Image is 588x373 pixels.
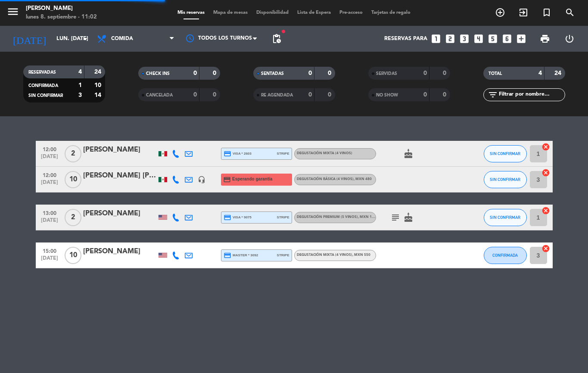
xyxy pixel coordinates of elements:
div: lunes 8. septiembre - 11:02 [26,13,97,22]
span: SERVIDAS [376,71,397,76]
i: looks_3 [459,33,470,44]
i: cake [403,212,414,223]
strong: 10 [94,82,103,88]
span: Reservas para [384,36,427,42]
span: [DATE] [39,180,60,190]
span: Disponibilidad [252,10,293,15]
span: Pre-acceso [335,10,367,15]
strong: 0 [308,92,312,98]
i: looks_one [430,33,442,44]
span: Tarjetas de regalo [367,10,415,15]
span: [DATE] [39,154,60,164]
strong: 0 [193,70,197,76]
span: , MXN 550 [352,253,370,257]
strong: 0 [193,92,197,98]
span: SIN CONFIRMAR [490,215,520,220]
i: cancel [541,143,550,151]
span: Comida [111,36,133,42]
span: Mapa de mesas [209,10,252,15]
i: subject [390,212,401,223]
strong: 0 [328,92,333,98]
i: menu [6,5,19,18]
span: 10 [65,171,81,188]
span: 12:00 [39,144,60,154]
span: RESERVAR MESA [488,5,512,20]
span: fiber_manual_record [281,29,286,34]
div: [PERSON_NAME] [83,144,156,155]
strong: 0 [308,70,312,76]
i: exit_to_app [518,7,529,18]
span: 15:00 [39,246,60,255]
i: search [565,7,575,18]
i: looks_4 [473,33,484,44]
strong: 0 [213,92,218,98]
span: , MXN 1100 [358,215,378,219]
div: [PERSON_NAME] [83,208,156,219]
strong: 14 [94,92,103,98]
i: headset_mic [198,176,205,183]
span: stripe [277,214,289,220]
strong: 0 [328,70,333,76]
strong: 0 [423,92,427,98]
button: CONFIRMADA [484,247,527,264]
i: looks_5 [487,33,498,44]
div: LOG OUT [557,26,582,52]
i: filter_list [488,90,498,100]
i: cancel [541,206,550,215]
i: credit_card [224,214,231,221]
strong: 0 [213,70,218,76]
span: print [540,34,550,44]
span: Degustación Básica (4 vinos) [297,177,372,181]
span: CHECK INS [146,71,170,76]
span: Esperando garantía [232,176,272,183]
span: Reserva especial [535,5,558,20]
span: visa * 9075 [224,214,252,221]
strong: 0 [423,70,427,76]
div: [PERSON_NAME] [26,4,97,13]
span: Degustación Mixta (4 vinos) [297,253,370,257]
span: Lista de Espera [293,10,335,15]
i: looks_two [445,33,456,44]
span: stripe [277,151,289,156]
i: cake [403,149,414,159]
span: Degustación Mixta (4 vinos) [297,152,352,155]
span: visa * 2603 [224,150,252,158]
i: [DATE] [6,29,52,48]
i: looks_6 [501,33,513,44]
span: RE AGENDADA [261,93,293,97]
span: Mis reservas [173,10,209,15]
span: BUSCAR [558,5,582,20]
span: SIN CONFIRMAR [490,177,520,182]
i: add_circle_outline [495,7,505,18]
div: [PERSON_NAME] [PERSON_NAME] [83,170,156,181]
input: Filtrar por nombre... [498,90,565,99]
span: WALK IN [512,5,535,20]
span: SENTADAS [261,71,284,76]
strong: 4 [538,70,542,76]
div: [PERSON_NAME] [83,246,156,257]
strong: 4 [78,69,82,75]
i: credit_card [223,176,231,183]
span: [DATE] [39,255,60,265]
i: credit_card [224,252,231,259]
span: [DATE] [39,218,60,227]
span: SIN CONFIRMAR [28,93,63,98]
button: SIN CONFIRMAR [484,145,527,162]
i: turned_in_not [541,7,552,18]
i: credit_card [224,150,231,158]
span: 2 [65,145,81,162]
span: TOTAL [488,71,502,76]
strong: 3 [78,92,82,98]
strong: 1 [78,82,82,88]
span: 10 [65,247,81,264]
span: SIN CONFIRMAR [490,151,520,156]
span: CONFIRMADA [28,84,58,88]
button: SIN CONFIRMAR [484,171,527,188]
i: power_settings_new [564,34,575,44]
strong: 0 [443,92,448,98]
span: 12:00 [39,170,60,180]
span: 2 [65,209,81,226]
strong: 24 [554,70,563,76]
strong: 0 [443,70,448,76]
span: , MXN 480 [354,177,372,181]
